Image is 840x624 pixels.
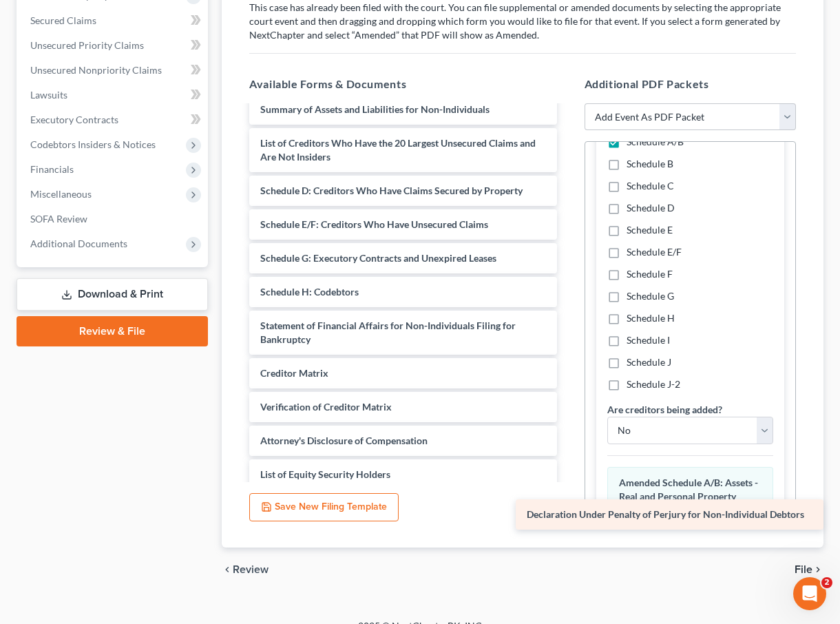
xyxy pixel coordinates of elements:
span: Schedule J-2 [627,378,680,390]
span: Schedule H: Codebtors [260,286,359,298]
i: chevron_left [222,564,233,575]
button: Save New Filing Template [249,493,399,522]
span: Schedule E/F [627,246,682,258]
span: List of Equity Security Holders [260,468,390,480]
span: Unsecured Priority Claims [30,39,144,51]
p: This case has already been filed with the court. You can file supplemental or amended documents b... [249,1,796,42]
button: chevron_left Review [222,564,282,575]
span: Review [233,564,269,575]
a: SOFA Review [19,207,208,231]
a: Executory Contracts [19,107,208,132]
span: Verification of Creditor Matrix [260,401,392,413]
span: Schedule I [627,334,670,346]
span: Amended Schedule A/B: Assets - Real and Personal Property [619,477,758,502]
a: Unsecured Priority Claims [19,33,208,58]
span: Financials [30,163,74,175]
span: Lawsuits [30,89,67,101]
span: List of Creditors Who Have the 20 Largest Unsecured Claims and Are Not Insiders [260,137,536,163]
span: Declaration Under Penalty of Perjury for Non-Individual Debtors [527,508,804,520]
a: Lawsuits [19,83,208,107]
span: Schedule F [627,268,673,280]
span: Schedule B [627,158,673,169]
span: Schedule E [627,224,673,236]
span: Schedule H [627,312,675,324]
a: Download & Print [17,278,208,311]
span: 2 [821,577,832,588]
span: Schedule J [627,356,671,368]
a: Secured Claims [19,8,208,33]
span: Codebtors Insiders & Notices [30,138,156,150]
span: Schedule G: Executory Contracts and Unexpired Leases [260,252,496,264]
label: Are creditors being added? [607,402,722,417]
span: Executory Contracts [30,114,118,125]
h5: Additional PDF Packets [585,76,797,92]
span: Secured Claims [30,14,96,26]
span: Unsecured Nonpriority Claims [30,64,162,76]
span: Creditor Matrix [260,367,328,379]
a: Review & File [17,316,208,346]
a: Unsecured Nonpriority Claims [19,58,208,83]
span: Schedule E/F: Creditors Who Have Unsecured Claims [260,218,488,230]
span: Miscellaneous [30,188,92,200]
span: Additional Documents [30,238,127,249]
span: Summary of Assets and Liabilities for Non-Individuals [260,103,490,115]
i: chevron_right [812,564,823,575]
span: Schedule D [627,202,675,214]
span: File [795,564,812,575]
span: Attorney's Disclosure of Compensation [260,435,428,446]
iframe: Intercom live chat [793,577,826,610]
span: SOFA Review [30,213,87,225]
span: Schedule A/B [627,136,684,147]
h5: Available Forms & Documents [249,76,557,92]
span: Schedule G [627,290,674,302]
span: Schedule C [627,180,674,191]
span: Statement of Financial Affairs for Non-Individuals Filing for Bankruptcy [260,320,516,345]
span: Schedule D: Creditors Who Have Claims Secured by Property [260,185,523,196]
